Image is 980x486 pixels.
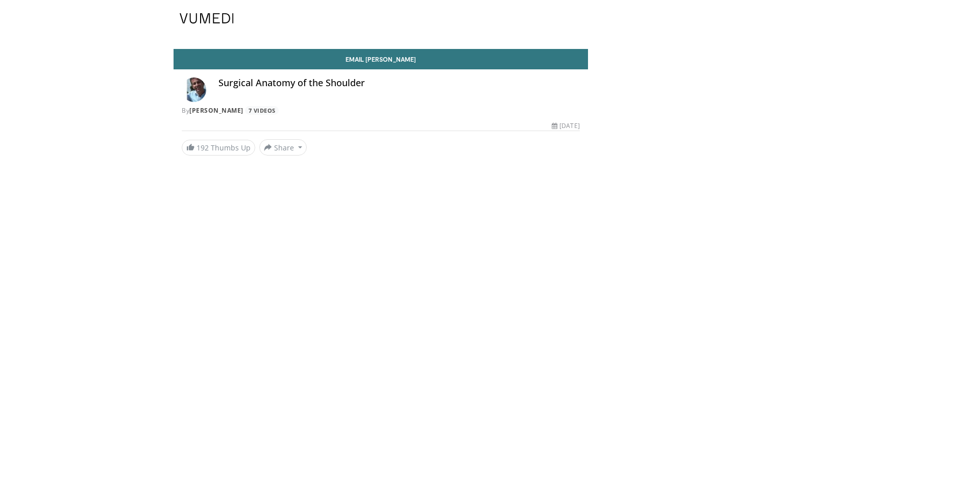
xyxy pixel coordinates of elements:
div: By [182,106,580,115]
a: Email [PERSON_NAME] [174,49,588,69]
h4: Surgical Anatomy of the Shoulder [218,78,580,89]
button: Share [259,139,307,156]
img: Avatar [182,78,206,102]
a: 192 Thumbs Up [182,140,255,156]
a: [PERSON_NAME] [189,106,243,115]
img: VuMedi Logo [180,13,234,23]
div: [DATE] [552,121,579,131]
a: 7 Videos [245,106,279,115]
span: 192 [197,143,209,152]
